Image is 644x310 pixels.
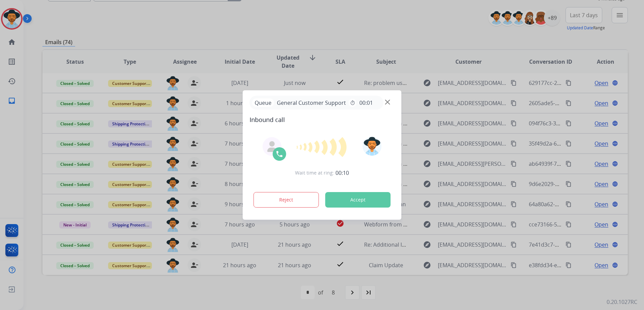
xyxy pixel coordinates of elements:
button: Reject [254,192,319,208]
p: Queue [252,98,274,107]
span: Wait time at ring: [295,169,334,176]
span: General Customer Support [274,99,349,107]
span: 00:01 [359,99,373,107]
img: call-icon [276,150,284,158]
span: 00:10 [335,169,349,177]
button: Accept [325,192,391,208]
mat-icon: timer [350,100,355,105]
img: avatar [362,137,381,156]
img: close-button [385,100,390,105]
img: agent-avatar [267,141,278,152]
span: Inbound call [250,115,395,124]
p: 0.20.1027RC [607,298,637,306]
